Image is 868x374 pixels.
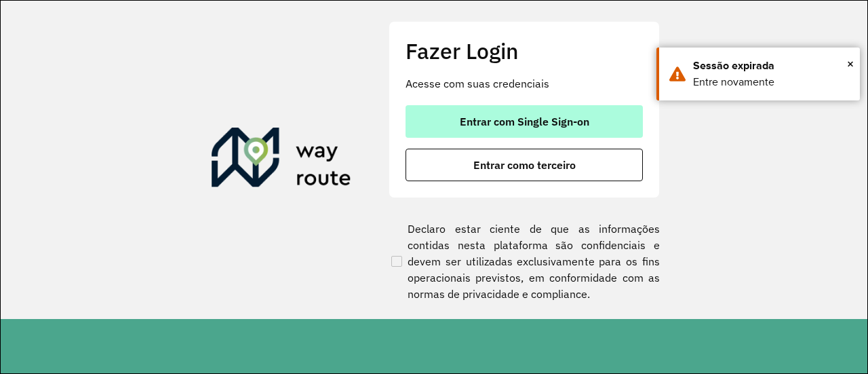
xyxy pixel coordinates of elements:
[693,74,850,90] div: Entre novamente
[847,54,854,74] span: ×
[212,128,351,193] img: Roteirizador AmbevTech
[693,58,850,74] div: Sessão expirada
[473,160,576,170] span: Entrar como terceiro
[406,105,643,138] button: button
[389,221,660,302] label: Declaro estar ciente de que as informações contidas nesta plataforma são confidenciais e devem se...
[406,75,643,92] p: Acesse com suas credenciais
[406,38,643,64] h2: Fazer Login
[847,54,854,74] button: Close
[406,149,643,181] button: button
[460,116,589,127] span: Entrar com Single Sign-on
